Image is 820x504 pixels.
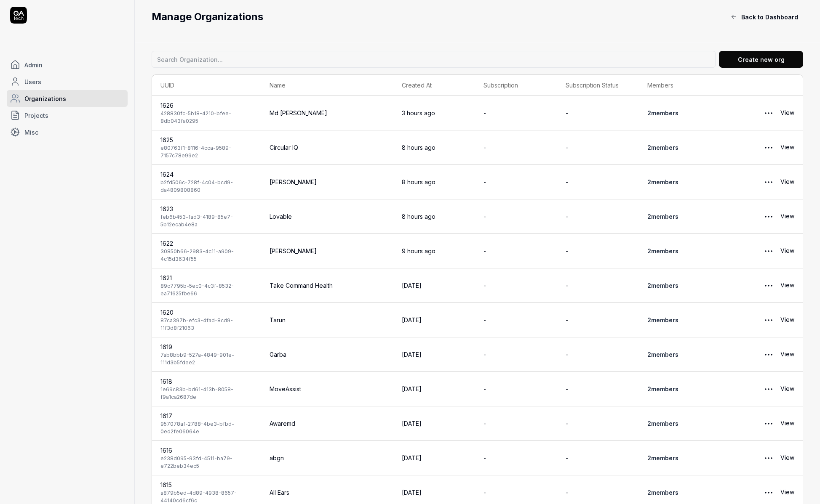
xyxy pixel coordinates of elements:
td: Circular IQ [261,130,393,165]
a: Organizations [7,90,128,107]
div: 957078af-2788-4be3-bfbd-0ed2fe06064e [160,420,253,435]
a: 2members [647,247,678,255]
span: s [675,385,678,393]
div: 1618 [160,377,253,386]
span: s [675,351,678,358]
div: 1623 [160,204,253,213]
td: - [557,130,639,165]
td: Garba [261,337,393,372]
button: Back to Dashboard [725,8,803,25]
th: Name [261,75,393,96]
div: 1624 [160,170,253,179]
span: s [675,454,678,462]
div: 30850b66-2983-4c11-a909-4c15d3634f55 [160,248,253,263]
div: 1620 [160,308,253,317]
a: View [780,105,794,122]
td: Awaremd [261,406,393,441]
a: 2members [647,178,678,186]
h2: Manage Organizations [152,9,725,24]
a: View [780,139,794,156]
div: 1617 [160,411,253,420]
input: Search Organization... [152,51,716,68]
time: 3 hours ago [402,109,435,117]
td: - [475,165,557,199]
span: Misc [24,128,38,137]
div: feb6b453-fad3-4189-85e7-5b12ecab4e8a [160,213,253,228]
span: s [675,420,678,427]
th: Subscription Status [557,75,639,96]
a: 2members [647,454,678,462]
div: 1621 [160,273,253,282]
time: [DATE] [402,489,422,496]
a: View [780,415,794,432]
span: s [675,282,678,289]
time: [DATE] [402,420,422,427]
a: 2members [647,489,678,496]
td: - [557,372,639,406]
time: [DATE] [402,351,422,358]
div: b2fd506c-728f-4c04-bcd9-da4809808860 [160,179,253,194]
span: s [675,247,678,255]
span: Back to Dashboard [741,13,798,21]
time: [DATE] [402,454,422,462]
a: Users [7,73,128,90]
time: 9 hours ago [402,247,435,255]
td: - [557,441,639,475]
div: 1619 [160,342,253,351]
div: 1616 [160,446,253,455]
td: [PERSON_NAME] [261,165,393,199]
td: Md [PERSON_NAME] [261,96,393,130]
a: View [780,346,794,363]
a: View [780,450,794,467]
a: 2members [647,420,678,427]
td: - [475,130,557,165]
div: 89c7795b-5ec0-4c3f-8532-ea71625fbe66 [160,282,253,297]
td: - [557,337,639,372]
button: Create new org [719,51,803,68]
td: - [557,96,639,130]
div: 1e69c83b-bd61-413b-8058-f9a1ca2687de [160,386,253,401]
td: abgn [261,441,393,475]
a: 2members [647,351,678,358]
span: s [675,109,678,117]
td: Take Command Health [261,268,393,303]
td: - [475,303,557,337]
span: s [675,316,678,324]
span: Organizations [24,94,66,103]
a: View [780,208,794,225]
div: 1626 [160,101,253,110]
time: 8 hours ago [402,144,435,151]
a: View [780,312,794,329]
div: e238d095-93fd-4511-ba79-e722beb34ec5 [160,455,253,470]
div: 1615 [160,480,253,489]
time: 8 hours ago [402,178,435,186]
a: View [780,243,794,260]
div: 428830fc-5b18-4210-bfee-8db043fa0295 [160,110,253,125]
td: MoveAssist [261,372,393,406]
td: - [557,199,639,234]
td: - [475,372,557,406]
td: - [557,234,639,268]
div: 7ab8bbb9-527a-4849-901e-111d3b5fdee2 [160,351,253,366]
a: Misc [7,124,128,141]
td: [PERSON_NAME] [261,234,393,268]
a: Projects [7,107,128,124]
th: UUID [152,75,261,96]
span: s [675,178,678,186]
td: - [475,268,557,303]
td: - [475,441,557,475]
td: - [475,337,557,372]
time: [DATE] [402,385,422,393]
span: Users [24,77,41,86]
a: View [780,174,794,191]
a: View [780,484,794,501]
a: 2members [647,144,678,151]
td: Tarun [261,303,393,337]
time: 8 hours ago [402,213,435,220]
a: 2members [647,385,678,393]
span: s [675,489,678,496]
th: Created At [393,75,475,96]
a: 2members [647,109,678,117]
